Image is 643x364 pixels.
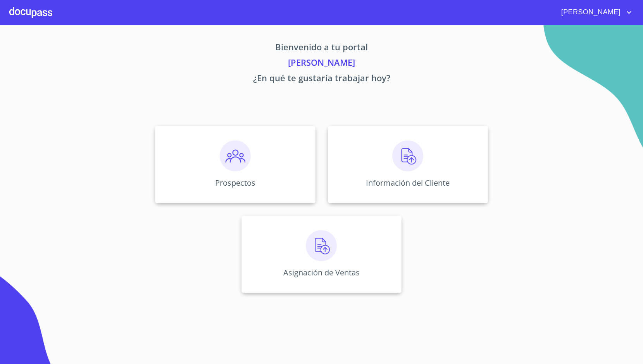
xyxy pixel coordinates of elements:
img: carga.png [392,140,423,171]
span: [PERSON_NAME] [555,6,624,19]
p: Bienvenido a tu portal [83,41,560,56]
button: account of current user [555,6,634,19]
p: [PERSON_NAME] [83,56,560,72]
img: prospectos.png [220,140,251,171]
p: Información del Cliente [366,178,450,188]
p: Asignación de Ventas [283,267,360,278]
img: carga.png [306,230,337,261]
p: ¿En qué te gustaría trabajar hoy? [83,72,560,87]
p: Prospectos [215,178,255,188]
